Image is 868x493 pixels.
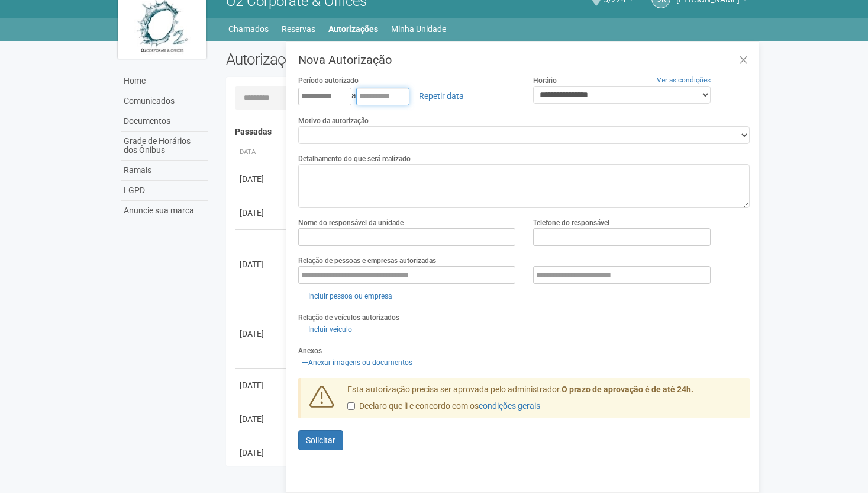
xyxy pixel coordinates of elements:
a: Ver as condições [657,76,711,84]
strong: O prazo de aprovação é de até 24h. [562,385,693,394]
label: Relação de pessoas e empresas autorizadas [298,255,436,266]
label: Período autorizado [298,75,359,86]
label: Anexos [298,345,322,356]
a: Comunicados [121,91,208,111]
div: Esta autorização precisa ser aprovada pelo administrador. [338,384,750,418]
a: Incluir pessoa ou empresa [298,290,396,303]
a: condições gerais [479,401,540,411]
div: [DATE] [240,328,283,340]
div: a [298,86,515,106]
label: Horário [533,75,557,86]
a: Chamados [228,21,269,37]
div: [DATE] [240,173,283,185]
label: Detalhamento do que será realizado [298,153,411,164]
span: Solicitar [306,436,335,445]
h4: Passadas [235,127,742,136]
h3: Nova Autorização [298,54,750,66]
th: Data [235,143,288,162]
a: Documentos [121,111,208,132]
a: Anuncie sua marca [121,201,208,220]
a: Home [121,71,208,91]
div: [DATE] [240,413,283,425]
a: Reservas [282,21,315,37]
label: Telefone do responsável [533,217,609,228]
div: [DATE] [240,258,283,270]
a: Repetir data [411,86,472,106]
h2: Autorizações [226,50,479,68]
a: Incluir veículo [298,323,356,336]
label: Nome do responsável da unidade [298,217,404,228]
div: [DATE] [240,379,283,391]
input: Declaro que li e concordo com oscondições gerais [347,402,355,410]
div: [DATE] [240,447,283,459]
div: [DATE] [240,207,283,219]
button: Solicitar [298,430,343,450]
label: Relação de veículos autorizados [298,312,399,323]
a: Ramais [121,161,208,181]
label: Motivo da autorização [298,116,369,126]
a: Anexar imagens ou documentos [298,356,416,369]
a: Grade de Horários dos Ônibus [121,132,208,161]
a: LGPD [121,181,208,201]
label: Declaro que li e concordo com os [347,401,540,412]
a: Minha Unidade [391,21,446,37]
a: Autorizações [328,21,378,37]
